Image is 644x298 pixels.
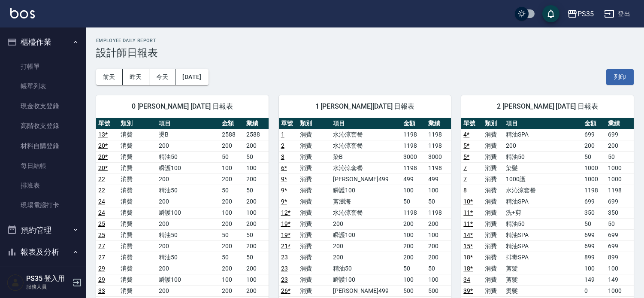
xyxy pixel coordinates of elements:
th: 單號 [96,118,118,129]
td: 699 [606,229,634,240]
td: 200 [157,140,220,151]
td: 消費 [118,162,157,173]
td: 精油50 [157,252,220,263]
td: 1000 [582,173,606,185]
td: 699 [606,196,634,207]
button: PS35 [564,5,597,23]
td: 1198 [401,207,426,218]
td: 1198 [401,140,426,151]
td: 50 [244,151,269,162]
td: 消費 [483,196,504,207]
td: 200 [606,140,634,151]
a: 3 [281,153,284,160]
a: 24 [98,209,105,216]
td: 699 [582,129,606,140]
td: 200 [220,196,244,207]
a: 7 [463,164,467,171]
td: 699 [606,129,634,140]
button: 列印 [606,69,634,85]
a: 23 [281,254,288,261]
a: 1 [281,131,284,138]
h2: Employee Daily Report [96,38,634,43]
a: 29 [98,276,105,283]
a: 33 [98,287,105,294]
td: 200 [331,240,401,252]
a: 24 [98,198,105,205]
td: 燙髮 [504,285,582,296]
td: 200 [331,252,401,263]
img: Logo [10,8,35,18]
td: 699 [582,229,606,240]
a: 打帳單 [3,57,82,76]
td: 100 [426,274,451,285]
td: 精油50 [157,151,220,162]
button: 前天 [96,69,123,85]
td: 精油SPA [504,196,582,207]
td: 染髮 [504,162,582,173]
td: 1000 [606,173,634,185]
td: 1000 [606,162,634,173]
td: 消費 [298,207,331,218]
td: 消費 [483,263,504,274]
td: 1198 [401,129,426,140]
td: 200 [244,240,269,252]
td: 消費 [118,151,157,162]
a: 報表目錄 [3,267,82,286]
td: 消費 [483,218,504,229]
td: 消費 [298,185,331,196]
td: 消費 [483,229,504,240]
td: 499 [401,173,426,185]
td: 消費 [483,240,504,252]
button: 櫃檯作業 [3,31,82,53]
td: 149 [582,274,606,285]
td: 499 [426,173,451,185]
td: 200 [157,263,220,274]
td: 50 [220,151,244,162]
td: 3000 [401,151,426,162]
td: 消費 [118,240,157,252]
td: 消費 [118,140,157,151]
td: 100 [401,229,426,240]
a: 22 [98,176,105,182]
button: [DATE] [175,69,208,85]
td: 消費 [298,151,331,162]
td: 200 [426,218,451,229]
a: 每日結帳 [3,156,82,176]
td: 500 [401,285,426,296]
a: 25 [98,231,105,238]
a: 7 [463,176,467,182]
button: 預約管理 [3,219,82,241]
td: 消費 [118,129,157,140]
td: 消費 [118,218,157,229]
td: 200 [401,240,426,252]
td: 消費 [118,207,157,218]
td: 瞬護100 [331,229,401,240]
td: 50 [220,185,244,196]
td: 899 [582,252,606,263]
a: 22 [98,187,105,194]
p: 服務人員 [26,283,70,291]
th: 金額 [401,118,426,129]
td: 200 [157,240,220,252]
td: 100 [244,207,269,218]
td: 350 [582,207,606,218]
td: 消費 [118,285,157,296]
td: 50 [426,263,451,274]
td: 消費 [118,252,157,263]
td: 消費 [298,173,331,185]
td: 699 [582,240,606,252]
td: 消費 [298,162,331,173]
td: 剪髮 [504,263,582,274]
a: 現金收支登錄 [3,96,82,116]
td: 精油SPA [504,129,582,140]
td: 50 [401,263,426,274]
td: 50 [244,185,269,196]
th: 項目 [331,118,401,129]
td: 2588 [220,129,244,140]
td: 50 [606,218,634,229]
td: 水沁涼套餐 [504,185,582,196]
td: 消費 [298,263,331,274]
a: 23 [281,276,288,283]
td: 燙B [157,129,220,140]
td: 200 [244,196,269,207]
